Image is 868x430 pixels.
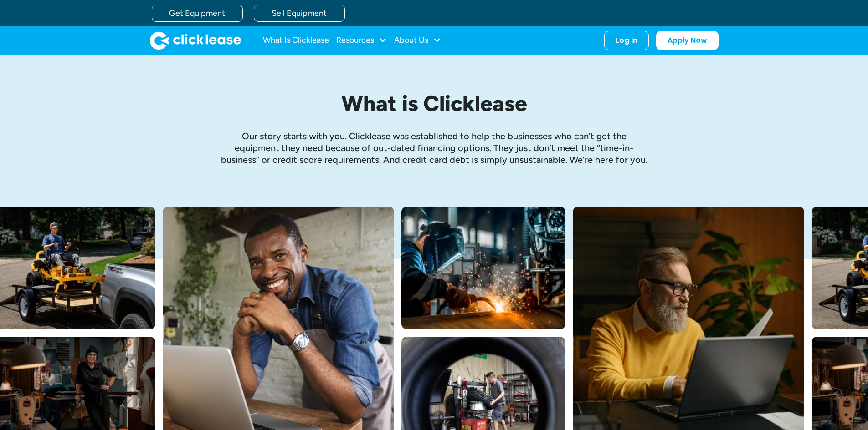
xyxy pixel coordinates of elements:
a: Apply Now [656,31,719,50]
a: What Is Clicklease [263,31,329,50]
a: home [150,31,241,50]
p: Our story starts with you. Clicklease was established to help the businesses who can’t get the eq... [220,130,648,166]
h1: What is Clicklease [220,91,648,116]
div: Log In [616,36,637,45]
img: Clicklease logo [150,31,241,50]
div: About Us [394,31,441,50]
div: Resources [336,31,387,50]
img: A welder in a large mask working on a large pipe [401,207,565,329]
a: Get Equipment [152,5,243,22]
a: Sell Equipment [254,5,345,22]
